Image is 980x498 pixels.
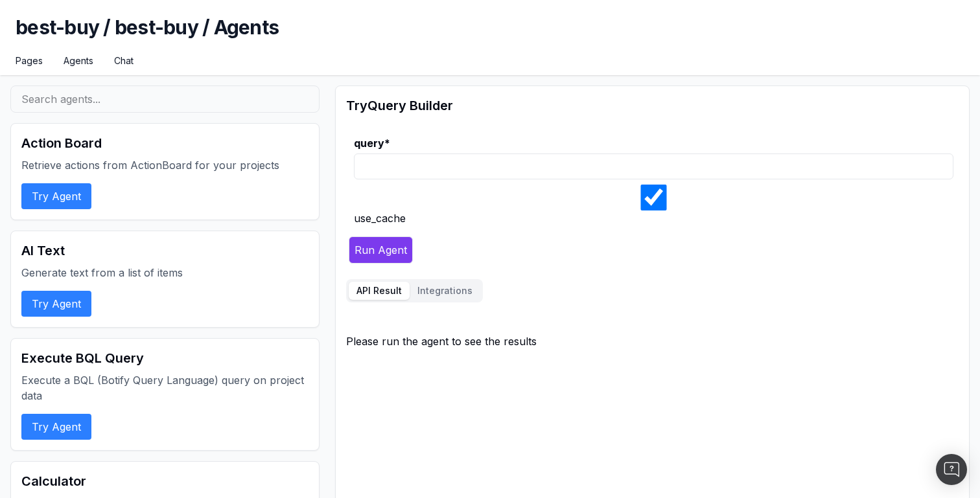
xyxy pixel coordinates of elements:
div: Open Intercom Messenger [936,454,967,485]
button: Try Agent [21,183,91,209]
a: Pages [16,54,43,67]
p: Generate text from a list of items [21,265,309,280]
h1: best-buy / best-buy / Agents [16,16,964,54]
button: Try Agent [21,414,91,440]
div: Please run the agent to see the results [346,334,959,349]
h2: Action Board [21,134,309,152]
h2: Try Query Builder [346,96,959,115]
button: API Result [349,282,410,300]
a: Agents [64,54,93,67]
button: Try Agent [21,291,91,317]
h2: Calculator [21,472,309,490]
a: Chat [114,54,134,67]
h2: AI Text [21,242,309,260]
button: Run Agent [349,236,413,264]
button: Integrations [410,282,480,300]
h2: Execute BQL Query [21,349,309,367]
span: use_cache [354,212,406,225]
label: query [354,135,953,151]
input: Search agents... [10,85,320,113]
p: Retrieve actions from ActionBoard for your projects [21,157,309,173]
input: use_cache [354,185,953,210]
p: Execute a BQL (Botify Query Language) query on project data [21,372,309,403]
